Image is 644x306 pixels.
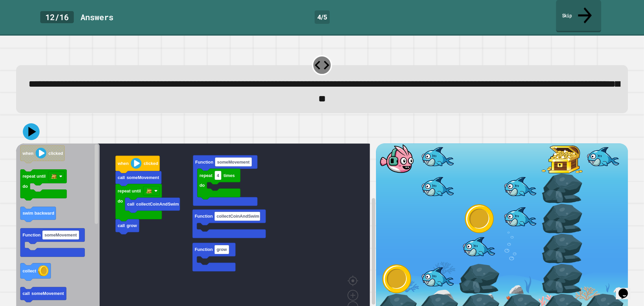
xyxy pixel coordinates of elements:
text: someMovement [217,159,250,164]
text: someMovement [32,291,64,296]
text: call [118,223,125,228]
div: Answer s [80,11,113,23]
text: do [22,184,28,189]
text: repeat until [22,174,46,179]
text: Function [195,159,213,164]
text: someMovement [44,232,77,237]
text: repeat until [118,188,141,193]
text: grow [217,247,227,252]
text: Function [195,214,213,219]
text: when [22,150,34,156]
text: when [117,161,129,166]
text: do [200,183,205,188]
text: repeat [200,173,213,178]
text: clicked [49,150,63,156]
text: Function [22,232,41,237]
text: call [127,202,134,207]
text: clicked [144,161,158,166]
div: 12 / 16 [40,11,74,23]
text: call [22,291,30,296]
text: swim backward [22,211,54,216]
text: collectCoinAndSwim [136,202,179,207]
text: collect [22,268,36,273]
text: someMovement [126,175,159,180]
iframe: chat widget [616,279,637,299]
text: times [223,173,234,178]
text: collectCoinAndSwim [217,214,259,219]
div: 4 / 5 [315,10,330,24]
text: 4 [217,173,219,178]
text: call [118,175,125,180]
text: Function [195,247,213,252]
text: grow [126,223,137,228]
text: do [118,198,123,203]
